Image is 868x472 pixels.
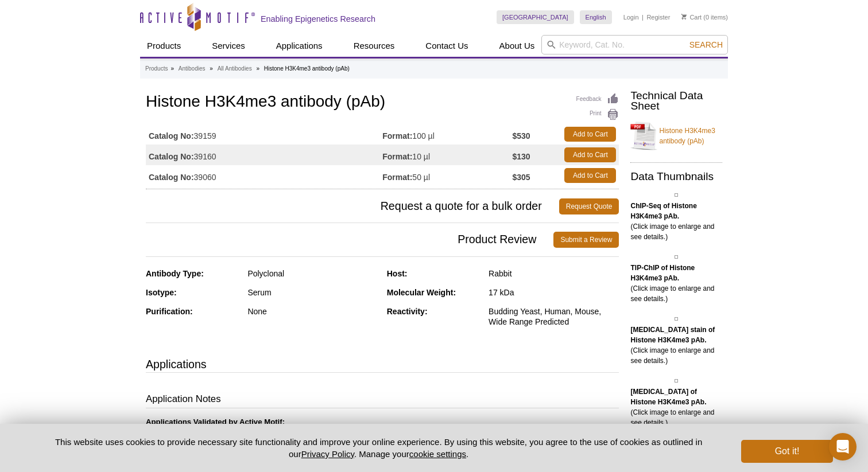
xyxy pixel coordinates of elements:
a: Privacy Policy [301,449,354,459]
b: TIP-ChIP of Histone H3K4me3 pAb. [630,264,695,282]
span: Request a quote for a bulk order [146,198,559,214]
a: Login [623,13,639,21]
button: Search [686,40,726,50]
strong: Purification: [146,307,193,316]
button: Got it! [741,440,833,463]
a: Contact Us [418,35,475,57]
strong: Isotype: [146,288,177,297]
p: (Click image to enlarge and see details.) [630,325,722,366]
td: 10 µl [382,145,512,165]
div: 17 kDa [489,287,619,298]
a: Submit a Review [553,232,619,248]
b: Applications Validated by Active Motif: [146,418,285,426]
li: » [210,65,213,72]
a: Cart [681,13,702,21]
b: [MEDICAL_DATA] stain of Histone H3K4me3 pAb. [630,326,715,344]
td: 39159 [146,124,382,145]
td: 100 µl [382,124,512,145]
input: Keyword, Cat. No. [541,35,728,54]
a: Request Quote [559,198,619,214]
div: Serum [247,287,378,298]
img: Histone H3K4me3 antibody (pAb) tested by Western blot. [675,379,678,383]
strong: Format: [382,151,412,162]
a: Services [205,35,252,57]
img: Your Cart [681,14,687,19]
a: Antibodies [179,64,206,74]
b: [MEDICAL_DATA] of Histone H3K4me3 pAb. [630,388,706,406]
p: (Click image to enlarge and see details.) [630,263,722,304]
p: (Click image to enlarge and see details.) [630,387,722,428]
div: Rabbit [489,268,619,279]
span: Search [689,40,723,49]
li: Histone H3K4me3 antibody (pAb) [264,65,350,72]
a: Products [145,64,168,74]
a: Histone H3K4me3 antibody (pAb) [630,119,722,153]
strong: Host: [387,269,408,278]
strong: $305 [512,172,530,182]
img: Histone H3K4me3 antibody (pAb) tested by immunofluorescence. [675,317,678,321]
strong: Catalog No: [149,172,194,182]
strong: Format: [382,131,412,141]
div: Open Intercom Messenger [829,433,857,461]
td: 50 µl [382,165,512,186]
td: 39060 [146,165,382,186]
p: (Click image to enlarge and see details.) [630,201,722,242]
strong: Format: [382,172,412,182]
a: Add to Cart [564,127,616,142]
p: This website uses cookies to provide necessary site functionality and improve your online experie... [35,436,722,460]
div: None [247,306,378,317]
h3: Application Notes [146,392,619,408]
a: English [580,10,612,24]
li: (0 items) [681,10,728,24]
a: Register [646,13,670,21]
a: [GEOGRAPHIC_DATA] [497,10,574,24]
div: Polyclonal [247,268,378,279]
strong: Catalog No: [149,151,194,162]
h1: Histone H3K4me3 antibody (pAb) [146,93,619,112]
strong: Antibody Type: [146,269,204,278]
h2: Enabling Epigenetics Research [261,14,375,24]
img: Histone H3K4me3 antibody (pAb) tested by ChIP-Seq. [675,193,678,197]
img: Histone H3K4me3 antibody (pAb) tested by TIP-ChIP. [675,255,678,259]
a: Resources [347,35,402,57]
button: cookie settings [409,449,466,459]
a: All Antibodies [218,64,252,74]
a: Applications [269,35,330,57]
a: About Us [493,35,542,57]
a: Add to Cart [564,168,616,183]
span: Product Review [146,232,553,248]
a: Print [576,108,619,121]
div: Budding Yeast, Human, Mouse, Wide Range Predicted [489,306,619,327]
strong: Catalog No: [149,131,194,141]
td: 39160 [146,145,382,165]
li: » [170,65,174,72]
a: Products [140,35,188,57]
a: Feedback [576,93,619,106]
strong: $130 [512,151,530,162]
strong: Reactivity: [387,307,428,316]
li: | [642,10,644,24]
b: ChIP-Seq of Histone H3K4me3 pAb. [630,202,696,220]
a: Add to Cart [564,147,616,162]
li: » [256,65,259,72]
strong: $530 [512,131,530,141]
h2: Technical Data Sheet [630,91,722,111]
h2: Data Thumbnails [630,171,722,182]
strong: Molecular Weight: [387,288,456,297]
h3: Applications [146,356,619,373]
